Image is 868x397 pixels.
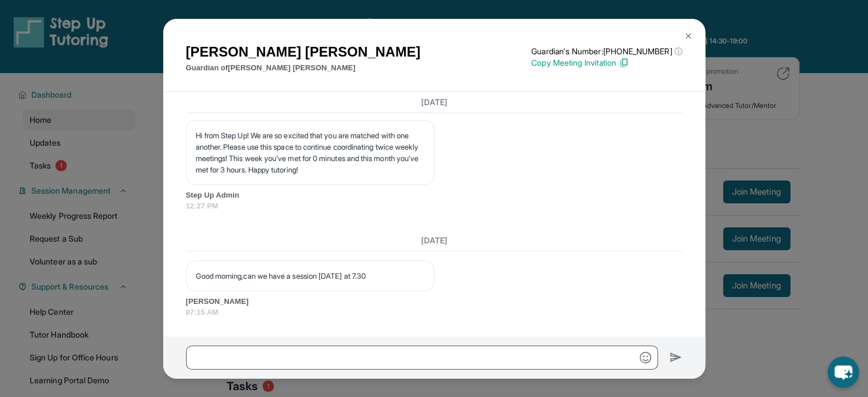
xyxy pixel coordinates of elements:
[196,130,425,175] p: Hi from Step Up! We are so excited that you are matched with one another. Please use this space t...
[186,42,421,62] h1: [PERSON_NAME] [PERSON_NAME]
[827,356,859,388] button: chat-button
[186,307,683,318] span: 07:15 AM
[186,200,683,212] span: 12:27 PM
[186,235,683,246] h3: [DATE]
[531,46,682,57] p: Guardian's Number: [PHONE_NUMBER]
[186,190,683,201] span: Step Up Admin
[186,62,421,74] p: Guardian of [PERSON_NAME] [PERSON_NAME]
[186,97,683,108] h3: [DATE]
[684,31,693,41] img: Close Icon
[669,351,683,364] img: Send icon
[619,58,629,68] img: Copy Icon
[531,57,682,69] p: Copy Meeting Invitation
[640,352,651,363] img: Emoji
[186,296,683,307] span: [PERSON_NAME]
[674,46,682,57] span: ⓘ
[196,270,425,282] p: Good morning,can we have a session [DATE] at 7.30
